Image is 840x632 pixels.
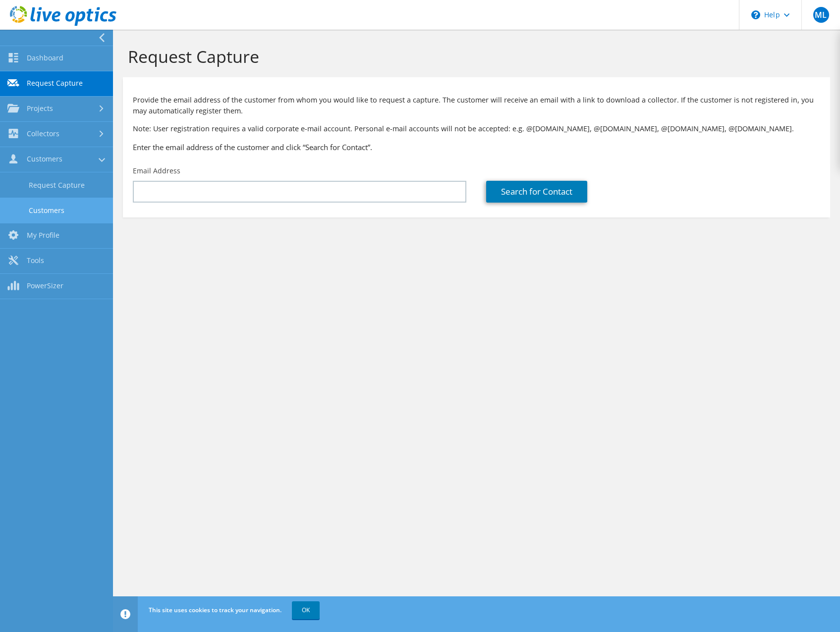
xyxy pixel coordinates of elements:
[133,95,820,116] p: Provide the email address of the customer from whom you would like to request a capture. The cust...
[133,166,180,176] label: Email Address
[486,181,587,203] a: Search for Contact
[813,7,829,23] span: ML
[133,123,820,134] p: Note: User registration requires a valid corporate e-mail account. Personal e-mail accounts will ...
[751,10,760,19] svg: \n
[149,606,281,614] span: This site uses cookies to track your navigation.
[128,46,820,67] h1: Request Capture
[133,142,820,153] h3: Enter the email address of the customer and click “Search for Contact”.
[292,601,320,619] a: OK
